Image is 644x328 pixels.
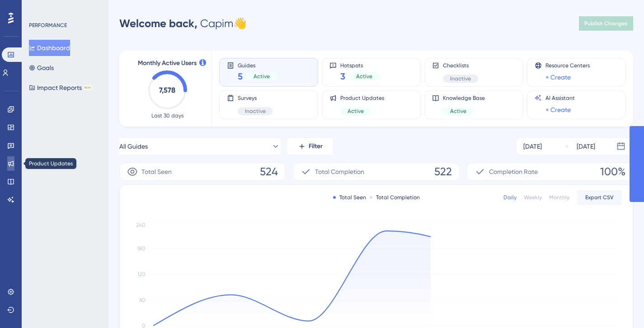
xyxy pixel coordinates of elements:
span: Welcome back, [119,17,197,30]
span: Product Updates [340,94,384,102]
span: 524 [260,164,278,179]
div: Capim 👋 [119,16,247,31]
tspan: 120 [137,271,146,277]
div: [DATE] [577,141,595,152]
span: Inactive [450,75,471,82]
span: Inactive [245,108,266,115]
a: + Create [545,72,571,83]
div: Total Completion [370,194,420,201]
button: Dashboard [29,40,70,56]
div: BETA [84,85,92,90]
span: Export CSV [585,194,614,201]
span: Completion Rate [489,166,538,177]
span: AI Assistant [545,94,575,102]
button: Publish Changes [579,16,633,31]
div: PERFORMANCE [29,22,67,29]
span: 522 [434,164,452,179]
span: Active [450,108,466,115]
span: Guides [238,62,277,68]
div: Total Seen [333,194,366,201]
button: Impact ReportsBETA [29,80,92,96]
span: All Guides [119,141,148,152]
span: Surveys [238,94,273,102]
a: + Create [545,104,571,115]
div: Monthly [549,194,569,201]
button: Goals [29,60,54,76]
span: Active [356,73,372,80]
span: Publish Changes [584,20,628,27]
span: 3 [340,70,345,83]
span: Knowledge Base [443,94,485,102]
text: 7,578 [159,86,175,94]
span: Last 30 days [151,112,183,119]
tspan: 240 [136,222,146,228]
button: Filter [287,137,333,155]
button: All Guides [119,137,280,155]
span: Active [254,73,270,80]
span: 100% [600,164,625,179]
tspan: 60 [139,297,146,303]
div: Daily [503,194,517,201]
span: 5 [238,70,243,83]
span: Total Completion [315,166,364,177]
span: Active [348,108,364,115]
span: Checklists [443,62,478,69]
span: Hotspots [340,62,380,68]
span: Monthly Active Users [138,58,197,69]
tspan: 180 [137,245,146,252]
span: Filter [309,141,323,152]
span: Total Seen [141,166,172,177]
button: Export CSV [577,190,622,205]
span: Resource Centers [545,62,590,69]
div: Weekly [524,194,542,201]
div: [DATE] [523,141,542,152]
